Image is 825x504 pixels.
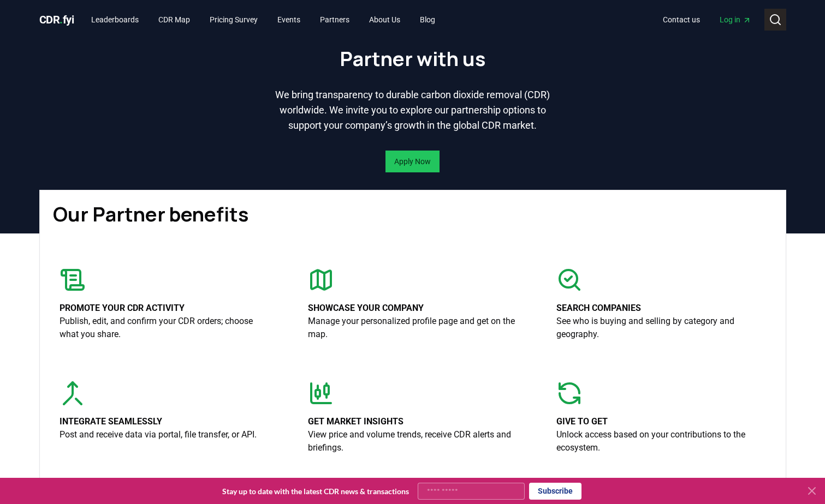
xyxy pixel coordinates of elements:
[556,315,765,341] p: See who is buying and selling by category and geography.
[556,415,765,428] p: Give to get
[385,151,440,172] button: Apply Now
[308,415,517,428] p: Get market insights
[411,10,444,29] a: Blog
[60,13,63,26] span: .
[82,10,147,29] a: Leaderboards
[340,48,485,70] h1: Partner with us
[308,428,517,454] p: View price and volume trends, receive CDR alerts and briefings.
[273,87,553,133] p: We bring transparency to durable carbon dioxide removal (CDR) worldwide. We invite you to explore...
[39,12,74,27] a: CDR.fyi
[60,415,257,428] p: Integrate seamlessly
[556,302,765,315] p: Search companies
[654,10,709,29] a: Contact us
[150,10,199,29] a: CDR Map
[308,315,517,341] p: Manage your personalized profile page and get on the map.
[60,302,269,315] p: Promote your CDR activity
[39,13,74,26] span: CDR fyi
[201,10,266,29] a: Pricing Survey
[720,14,751,25] span: Log in
[311,10,358,29] a: Partners
[654,10,760,29] nav: Main
[394,156,431,167] a: Apply Now
[60,428,257,441] p: Post and receive data via portal, file transfer, or API.
[711,10,760,29] a: Log in
[360,10,409,29] a: About Us
[82,10,444,29] nav: Main
[60,315,269,341] p: Publish, edit, and confirm your CDR orders; choose what you share.
[308,302,517,315] p: Showcase your company
[269,10,309,29] a: Events
[556,428,765,454] p: Unlock access based on your contributions to the ecosystem.
[53,203,773,225] h1: Our Partner benefits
